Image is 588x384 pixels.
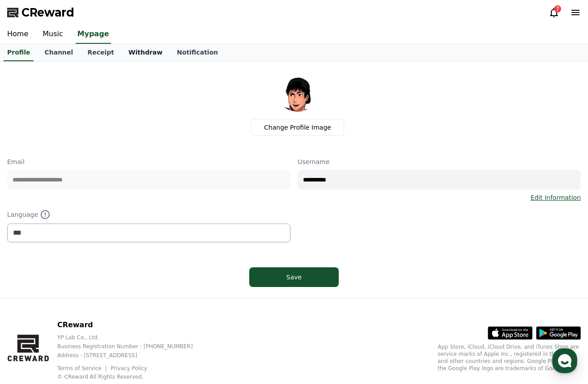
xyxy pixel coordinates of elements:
[111,365,147,371] a: Privacy Policy
[3,283,59,306] a: Home
[57,373,207,380] p: © CReward All Rights Reserved.
[76,25,111,44] a: Mypage
[37,44,80,61] a: Channel
[7,5,74,20] a: CReward
[249,267,339,287] button: Save
[57,320,207,330] p: CReward
[530,193,581,202] a: Edit Information
[267,273,321,282] div: Save
[57,352,207,359] p: Address : [STREET_ADDRESS]
[438,343,581,372] p: App Store, iCloud, iCloud Drive, and iTunes Store are service marks of Apple Inc., registered in ...
[549,7,559,18] a: 7
[554,5,561,13] div: 7
[4,44,34,61] a: Profile
[7,209,290,220] p: Language
[59,283,115,306] a: Messages
[57,334,207,341] p: YP Lab Co., Ltd.
[35,25,70,44] a: Music
[80,44,121,61] a: Receipt
[23,297,38,304] span: Home
[132,297,154,304] span: Settings
[251,119,344,136] label: Change Profile Image
[74,297,101,304] span: Messages
[276,69,319,112] img: profile_image
[57,365,108,371] a: Terms of Service
[121,44,170,61] a: Withdraw
[115,283,172,306] a: Settings
[7,157,290,166] p: Email
[21,5,74,20] span: CReward
[57,343,207,350] p: Business Registration Number : [PHONE_NUMBER]
[170,44,225,61] a: Notification
[298,157,581,166] p: Username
